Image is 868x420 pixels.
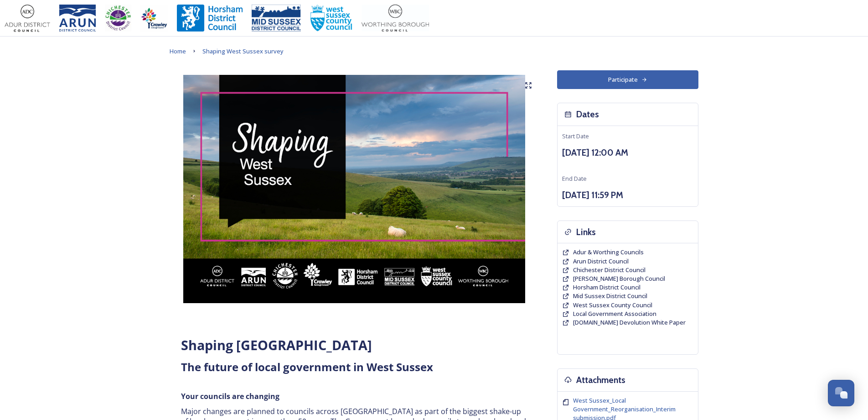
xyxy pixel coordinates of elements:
[177,5,243,32] img: Horsham%20DC%20Logo.jpg
[170,47,186,55] span: Home
[181,359,433,374] strong: The future of local government in West Sussex
[105,5,131,32] img: CDC%20Logo%20-%20you%20may%20have%20a%20better%20version.jpg
[181,336,372,354] strong: Shaping [GEOGRAPHIC_DATA]
[573,292,647,300] a: Mid Sussex District Council
[576,226,596,239] h3: Links
[573,310,656,318] a: Local Government Association
[562,132,589,140] span: Start Date
[573,248,644,256] span: Adur & Worthing Councils
[557,70,698,89] button: Participate
[576,373,625,387] h3: Attachments
[573,266,646,274] a: Chichester District Council
[202,47,284,55] span: Shaping West Sussex survey
[576,108,599,121] h3: Dates
[170,46,186,57] a: Home
[59,5,96,32] img: Arun%20District%20Council%20logo%20blue%20CMYK.jpg
[573,248,644,257] a: Adur & Worthing Councils
[562,146,693,159] h3: [DATE] 12:00 AM
[573,292,647,300] span: Mid Sussex District Council
[573,301,652,309] span: West Sussex County Council
[573,283,641,291] span: Horsham District Council
[562,174,587,183] span: End Date
[310,5,353,32] img: WSCCPos-Spot-25mm.jpg
[573,318,686,327] a: [DOMAIN_NAME] Devolution White Paper
[202,46,284,57] a: Shaping West Sussex survey
[573,257,629,266] a: Arun District Council
[573,266,646,274] span: Chichester District Council
[828,380,854,406] button: Open Chat
[573,257,629,265] span: Arun District Council
[573,301,652,310] a: West Sussex County Council
[140,5,168,32] img: Crawley%20BC%20logo.jpg
[5,5,50,32] img: Adur%20logo%20%281%29.jpeg
[362,5,429,32] img: Worthing_Adur%20%281%29.jpg
[573,274,665,283] a: [PERSON_NAME] Borough Council
[573,318,686,326] span: [DOMAIN_NAME] Devolution White Paper
[573,283,641,292] a: Horsham District Council
[181,391,279,401] strong: Your councils are changing
[562,189,693,202] h3: [DATE] 11:59 PM
[252,5,301,32] img: 150ppimsdc%20logo%20blue.png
